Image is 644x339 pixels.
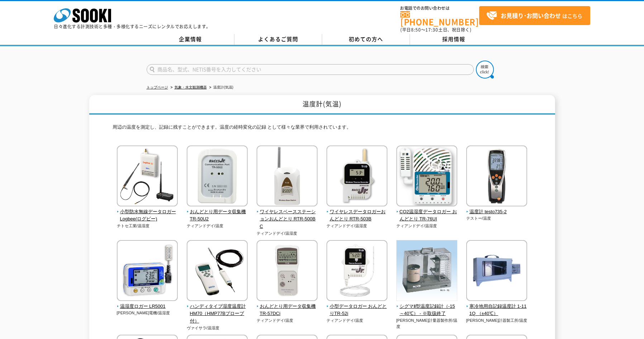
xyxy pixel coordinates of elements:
[257,296,318,317] a: おんどとり用データ収集機 TR-57DCi
[117,303,178,310] span: 温湿度ロガー LR5001
[89,95,555,115] h1: 温度計(気温)
[396,240,457,303] img: シグマⅡ型温度記録計（-15～40℃） - ※取扱終了
[234,34,322,45] a: よくあるご質問
[396,223,458,229] p: ティアンドデイ/温湿度
[326,208,388,223] span: ワイヤレスデータロガーおんどとり RTR-503B
[479,6,590,25] a: お見積り･お問い合わせはこちら
[400,6,479,10] span: お電話でのお問い合わせは
[425,27,438,33] span: 17:30
[349,35,383,43] span: 初めての方へ
[326,317,388,324] p: ティアンドデイ/温度
[326,303,388,318] span: 小型データロガー おんどとりTR-52i
[396,296,458,317] a: シグマⅡ型温度記録計（-15～40℃） - ※取扱終了
[117,208,178,223] span: 小型防水無線データロガー Logbee(ログビー)
[466,201,528,216] a: 温度計 testo735-2
[322,34,410,45] a: 初めての方へ
[396,317,458,329] p: [PERSON_NAME]計量器製作所/温度
[257,317,318,324] p: ティアンドデイ/温度
[117,223,178,229] p: チトセ工業/温湿度
[396,303,458,318] span: シグマⅡ型温度記録計（-15～40℃） - ※取扱終了
[187,201,248,223] a: おんどとり用データ収集機 TR-50U2
[175,85,207,89] a: 気象・水文観測機器
[257,201,318,230] a: ワイヤレスベースステーションおんどとり RTR-500BC
[187,208,248,223] span: おんどとり用データ収集機 TR-50U2
[147,34,234,45] a: 企業情報
[147,64,474,75] input: 商品名、型式、NETIS番号を入力してください
[476,61,494,78] img: btn_search.png
[466,215,528,221] p: テストー/温度
[257,208,318,230] span: ワイヤレスベースステーションおんどとり RTR-500BC
[466,296,528,317] a: 寒冷地用自記録温度計 1-111Q （±40℃）
[466,208,528,216] span: 温度計 testo735-2
[113,124,532,135] p: 周辺の温度を測定し、記録に残すことができます。温度の経時変化の記録 として様々な業界で利用されています。
[187,240,248,303] img: ハンディタイプ湿度温度計 HM70（HMP77Bプローブ付）
[187,223,248,229] p: ティアンドデイ/温度
[187,296,248,325] a: ハンディタイプ湿度温度計 HM70（HMP77Bプローブ付）
[396,201,458,223] a: CO2温湿度データロガー おんどとり TR-76UI
[501,11,561,20] strong: お見積り･お問い合わせ
[396,208,458,223] span: CO2温湿度データロガー おんどとり TR-76UI
[117,296,178,310] a: 温湿度ロガー LR5001
[400,27,471,33] span: (平日 ～ 土日、祝日除く)
[396,145,457,208] img: CO2温湿度データロガー おんどとり TR-76UI
[147,85,168,89] a: トップページ
[187,303,248,325] span: ハンディタイプ湿度温度計 HM70（HMP77Bプローブ付）
[400,11,479,26] a: [PHONE_NUMBER]
[117,201,178,223] a: 小型防水無線データロガー Logbee(ログビー)
[326,240,387,303] img: 小型データロガー おんどとりTR-52i
[326,201,388,223] a: ワイヤレスデータロガーおんどとり RTR-503B
[208,84,234,91] li: 温度計(気温)
[257,303,318,318] span: おんどとり用データ収集機 TR-57DCi
[117,145,178,208] img: 小型防水無線データロガー Logbee(ログビー)
[117,310,178,316] p: [PERSON_NAME]電機/温湿度
[466,317,528,324] p: [PERSON_NAME]計器製工所/温度
[326,296,388,317] a: 小型データロガー おんどとりTR-52i
[257,145,318,208] img: ワイヤレスベースステーションおんどとり RTR-500BC
[257,240,318,303] img: おんどとり用データ収集機 TR-57DCi
[410,34,498,45] a: 採用情報
[466,145,527,208] img: 温度計 testo735-2
[117,240,178,303] img: 温湿度ロガー LR5001
[54,24,211,29] p: 日々進化する計測技術と多種・多様化するニーズにレンタルでお応えします。
[187,145,248,208] img: おんどとり用データ収集機 TR-50U2
[187,325,248,331] p: ヴァイサラ/温湿度
[486,10,582,21] span: はこちら
[411,27,421,33] span: 8:50
[326,145,387,208] img: ワイヤレスデータロガーおんどとり RTR-503B
[466,303,528,318] span: 寒冷地用自記録温度計 1-111Q （±40℃）
[257,230,318,237] p: ティアンドデイ/温湿度
[466,240,527,303] img: 寒冷地用自記録温度計 1-111Q （±40℃）
[326,223,388,229] p: ティアンドデイ/温湿度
